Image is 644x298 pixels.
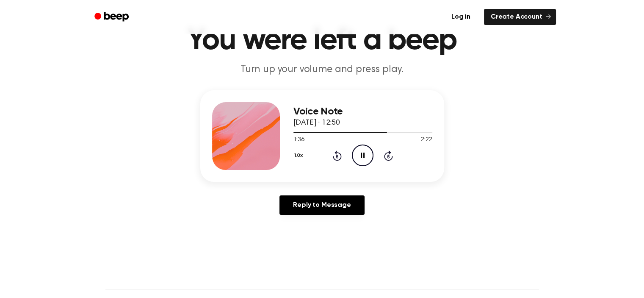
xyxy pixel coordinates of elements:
span: 1:36 [293,136,304,145]
a: Log in [443,7,479,27]
button: 1.0x [293,148,306,163]
p: Turn up your volume and press play. [160,63,485,77]
a: Create Account [484,9,556,25]
span: 2:22 [421,136,432,145]
a: Beep [88,9,136,25]
a: Reply to Message [279,195,364,215]
h3: Voice Note [293,106,432,117]
h1: You were left a beep [105,25,539,56]
span: [DATE] · 12:50 [293,119,340,127]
